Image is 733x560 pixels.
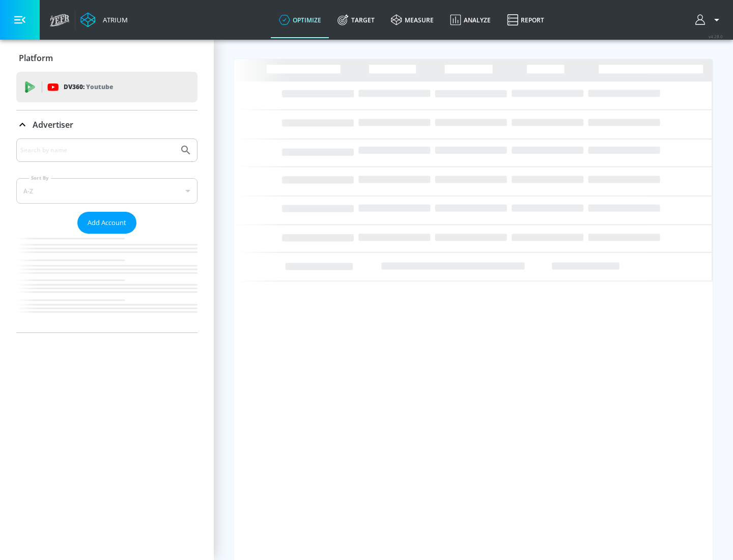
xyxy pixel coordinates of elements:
nav: list of Advertiser [16,234,198,332]
span: Add Account [88,217,126,229]
p: Advertiser [33,119,73,130]
a: measure [383,2,442,38]
a: Report [499,2,552,38]
a: Target [329,2,383,38]
button: Add Account [77,212,136,234]
div: Advertiser [16,138,198,332]
a: Atrium [80,12,128,27]
a: Analyze [442,2,499,38]
div: Advertiser [16,110,198,139]
a: optimize [271,2,329,38]
div: Atrium [99,15,128,24]
p: DV360: [64,81,113,93]
p: Platform [19,52,53,64]
div: Platform [16,44,198,72]
div: A-Z [16,178,198,204]
p: Youtube [86,81,113,92]
label: Sort By [29,175,51,181]
span: v 4.28.0 [709,34,723,39]
input: Search by name [20,144,175,157]
div: DV360: Youtube [16,72,198,102]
